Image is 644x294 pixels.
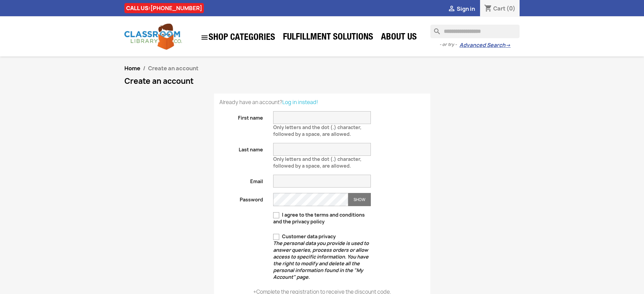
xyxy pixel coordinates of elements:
a: Advanced Search→ [459,42,510,49]
span: Sign in [457,5,475,13]
label: Email [214,175,268,185]
label: Customer data privacy [273,233,371,280]
button: Show [348,193,371,206]
a: [PHONE_NUMBER] [150,4,202,12]
span: → [505,42,510,49]
label: Password [214,193,268,203]
i: shopping_cart [484,5,492,13]
span: (0) [506,5,516,12]
span: Create an account [148,65,198,72]
a:  Sign in [448,5,475,13]
i:  [448,5,456,13]
a: Log in instead! [282,99,318,106]
span: - or try - [439,41,459,48]
a: Home [124,65,140,72]
a: SHOP CATEGORIES [197,30,279,45]
i: search [430,25,438,33]
a: About Us [378,31,420,45]
p: Already have an account? [219,99,425,106]
span: Only letters and the dot (.) character, followed by a space, are allowed. [273,153,361,169]
input: Password input [273,193,348,206]
span: Cart [493,5,505,12]
img: Classroom Library Company [124,24,182,50]
i:  [200,33,209,42]
h1: Create an account [124,77,520,85]
em: The personal data you provide is used to answer queries, process orders or allow access to specif... [273,240,369,280]
label: First name [214,111,268,121]
input: Search [430,25,520,38]
a: Fulfillment Solutions [280,31,377,45]
span: Only letters and the dot (.) character, followed by a space, are allowed. [273,121,361,137]
label: I agree to the terms and conditions and the privacy policy [273,212,371,225]
label: Last name [214,143,268,153]
div: CALL US: [124,3,204,13]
